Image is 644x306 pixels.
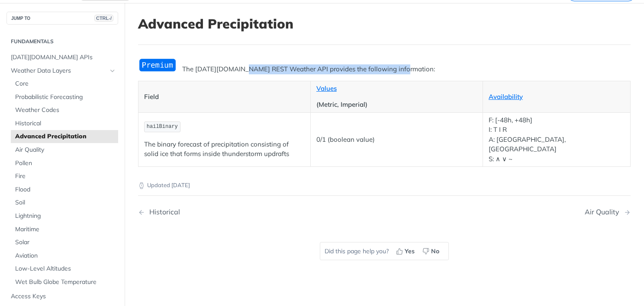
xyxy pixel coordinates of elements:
[11,183,118,196] a: Flood
[316,100,477,110] p: (Metric, Imperial)
[320,242,449,260] div: Did this page help you?
[15,93,116,102] span: Probabilistic Forecasting
[489,92,523,101] a: Availability
[11,117,118,130] a: Historical
[15,252,116,260] span: Aviation
[138,208,349,216] a: Previous Page: Historical
[11,223,118,236] a: Maritime
[11,53,116,62] span: [DATE][DOMAIN_NAME] APIs
[15,146,116,154] span: Air Quality
[15,265,116,273] span: Low-Level Altitudes
[11,67,107,75] span: Weather Data Layers
[15,238,116,247] span: Solar
[11,170,118,183] a: Fire
[109,67,116,74] button: Hide subpages for Weather Data Layers
[11,196,118,209] a: Soil
[11,249,118,262] a: Aviation
[15,185,116,194] span: Flood
[6,290,118,303] a: Access Keys
[11,157,118,170] a: Pollen
[15,212,116,220] span: Lightning
[405,247,415,256] span: Yes
[316,135,477,145] p: 0/1 (boolean value)
[6,51,118,64] a: [DATE][DOMAIN_NAME] APIs
[6,38,118,45] h2: Fundamentals
[11,104,118,117] a: Weather Codes
[419,245,444,258] button: No
[138,199,631,225] nav: Pagination Controls
[15,159,116,168] span: Pollen
[15,106,116,115] span: Weather Codes
[147,124,178,130] span: hailBinary
[15,132,116,141] span: Advanced Precipitation
[15,80,116,88] span: Core
[11,91,118,104] a: Probabilistic Forecasting
[6,64,118,77] a: Weather Data LayersHide subpages for Weather Data Layers
[11,236,118,249] a: Solar
[585,208,624,216] div: Air Quality
[15,278,116,287] span: Wet Bulb Globe Temperature
[393,245,419,258] button: Yes
[94,15,113,22] span: CTRL-/
[15,119,116,128] span: Historical
[144,140,305,159] p: The binary forecast of precipitation consisting of solid ice that forms inside thunderstorm updrafts
[15,198,116,207] span: Soil
[11,143,118,156] a: Air Quality
[15,225,116,234] span: Maritime
[585,208,631,216] a: Next Page: Air Quality
[11,210,118,223] a: Lightning
[11,292,116,301] span: Access Keys
[11,276,118,289] a: Wet Bulb Globe Temperature
[138,64,631,74] p: The [DATE][DOMAIN_NAME] REST Weather API provides the following information:
[11,77,118,90] a: Core
[11,130,118,143] a: Advanced Precipitation
[11,262,118,275] a: Low-Level Altitudes
[145,208,180,216] div: Historical
[6,12,118,25] button: JUMP TOCTRL-/
[431,247,439,256] span: No
[489,115,625,164] p: F: [-48h, +48h] I: T I R A: [GEOGRAPHIC_DATA], [GEOGRAPHIC_DATA] S: ∧ ∨ ~
[138,181,631,190] p: Updated [DATE]
[144,92,305,102] p: Field
[316,84,337,92] a: Values
[15,172,116,181] span: Fire
[138,16,631,32] h1: Advanced Precipitation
